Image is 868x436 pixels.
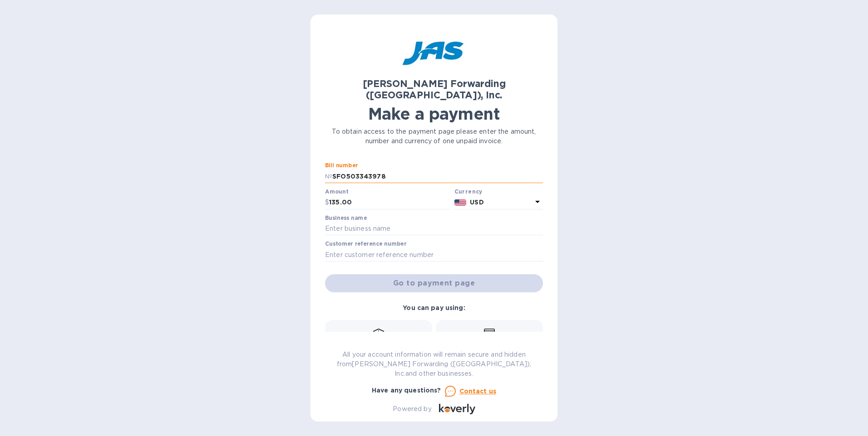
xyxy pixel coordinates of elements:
[325,163,358,169] label: Bill number
[325,248,543,262] input: Enter customer reference number
[325,242,406,247] label: Customer reference number
[332,170,543,183] input: Enter bill number
[325,189,348,194] label: Amount
[363,78,506,101] b: [PERSON_NAME] Forwarding ([GEOGRAPHIC_DATA]), Inc.
[459,388,497,395] u: Contact us
[454,188,483,195] b: Currency
[372,387,441,394] b: Have any questions?
[325,127,543,146] p: To obtain access to the payment page please enter the amount, number and currency of one unpaid i...
[325,215,367,221] label: Business name
[325,222,543,236] input: Enter business name
[325,198,329,207] p: $
[454,199,467,206] img: USD
[325,350,543,378] p: All your account information will remain secure and hidden from [PERSON_NAME] Forwarding ([GEOGRA...
[403,304,465,311] b: You can pay using:
[325,104,543,123] h1: Make a payment
[329,196,451,209] input: 0.00
[393,404,431,414] p: Powered by
[325,172,332,181] p: №
[470,199,483,206] b: USD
